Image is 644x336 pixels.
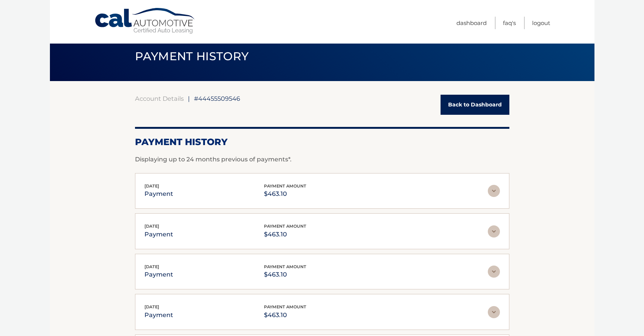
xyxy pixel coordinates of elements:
[144,189,173,199] p: payment
[488,266,500,278] img: accordion-rest.svg
[264,304,306,309] span: payment amount
[503,17,516,29] a: FAQ's
[488,306,500,318] img: accordion-rest.svg
[488,185,500,197] img: accordion-rest.svg
[144,183,159,189] span: [DATE]
[94,8,196,34] a: Cal Automotive
[441,95,509,115] a: Back to Dashboard
[188,95,190,102] span: |
[456,17,487,29] a: Dashboard
[264,229,306,240] p: $463.10
[488,225,500,238] img: accordion-rest.svg
[264,310,306,320] p: $463.10
[144,310,173,320] p: payment
[144,229,173,240] p: payment
[264,189,306,199] p: $463.10
[144,269,173,280] p: payment
[135,95,184,102] a: Account Details
[264,269,306,280] p: $463.10
[194,95,240,102] span: #44455509546
[532,17,550,29] a: Logout
[264,264,306,269] span: payment amount
[135,49,249,63] span: PAYMENT HISTORY
[264,223,306,229] span: payment amount
[144,223,159,229] span: [DATE]
[135,155,509,164] p: Displaying up to 24 months previous of payments*.
[264,183,306,189] span: payment amount
[144,304,159,309] span: [DATE]
[135,136,509,148] h2: Payment History
[144,264,159,269] span: [DATE]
